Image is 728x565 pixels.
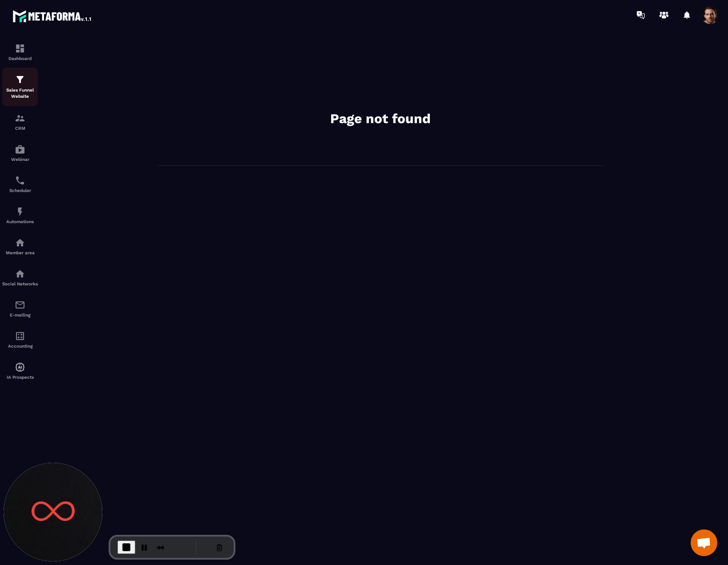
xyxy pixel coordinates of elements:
[2,375,38,380] p: IA Prospects
[2,137,38,168] a: automationsautomationsWebinar
[15,300,25,310] img: email
[2,87,38,100] p: Sales Funnel Website
[2,200,38,231] a: automationsautomationsAutomations
[2,293,38,324] a: emailemailE-mailing
[2,188,38,193] p: Scheduler
[2,36,38,68] a: formationformationDashboard
[15,206,25,217] img: automations
[12,8,93,24] img: logo
[2,313,38,317] p: E-mailing
[2,262,38,293] a: social-networksocial-networkSocial Networks
[2,106,38,137] a: formationformationCRM
[15,331,25,341] img: accountant
[2,219,38,224] p: Automations
[15,175,25,186] img: scheduler
[2,168,38,200] a: schedulerschedulerScheduler
[15,74,25,85] img: formation
[15,43,25,54] img: formation
[15,113,25,124] img: formation
[247,110,514,128] h2: Page not found
[2,344,38,349] p: Accounting
[15,144,25,155] img: automations
[2,68,38,106] a: formationformationSales Funnel Website
[15,268,25,279] img: social-network
[2,281,38,286] p: Social Networks
[2,126,38,131] p: CRM
[2,56,38,61] p: Dashboard
[2,231,38,262] a: automationsautomationsMember area
[2,324,38,355] a: accountantaccountantAccounting
[691,529,717,556] div: Open chat
[2,157,38,162] p: Webinar
[2,250,38,255] p: Member area
[15,362,25,373] img: automations
[15,237,25,248] img: automations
